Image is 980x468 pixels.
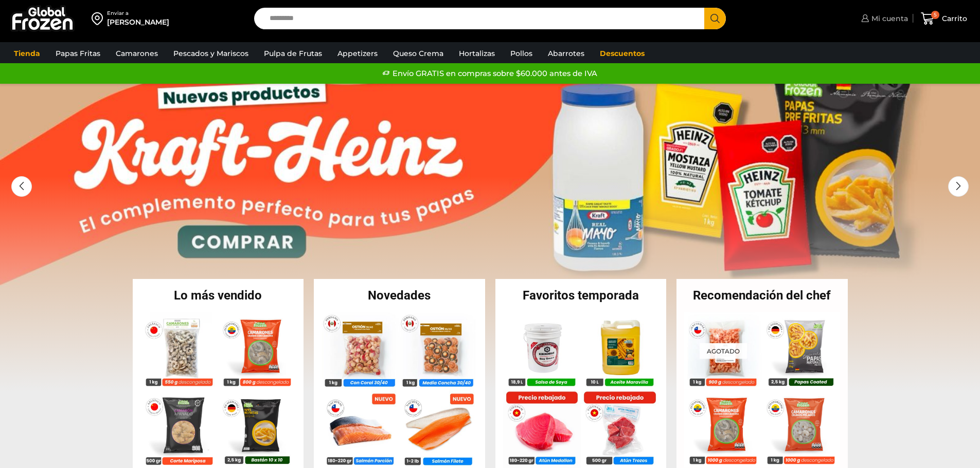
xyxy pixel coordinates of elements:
div: [PERSON_NAME] [107,17,169,27]
div: Next slide [948,176,969,197]
h2: Favoritos temporada [495,289,667,302]
a: Camarones [111,44,163,63]
span: Mi cuenta [869,13,908,24]
a: Appetizers [332,44,383,63]
h2: Recomendación del chef [676,289,848,302]
a: Descuentos [595,44,650,63]
h2: Novedades [314,289,485,302]
a: Pollos [505,44,538,63]
a: Hortalizas [454,44,500,63]
button: Search button [704,8,726,29]
span: 5 [931,11,939,19]
div: Enviar a [107,10,169,17]
h2: Lo más vendido [133,289,304,302]
p: Agotado [700,343,747,359]
a: Pescados y Mariscos [168,44,254,63]
div: Previous slide [11,176,32,197]
a: 5 Carrito [918,7,970,31]
a: Queso Crema [388,44,449,63]
a: Mi cuenta [859,8,908,29]
img: address-field-icon.svg [92,10,107,27]
a: Abarrotes [543,44,590,63]
a: Papas Fritas [50,44,105,63]
a: Tienda [9,44,45,63]
a: Pulpa de Frutas [259,44,327,63]
span: Carrito [939,13,967,24]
